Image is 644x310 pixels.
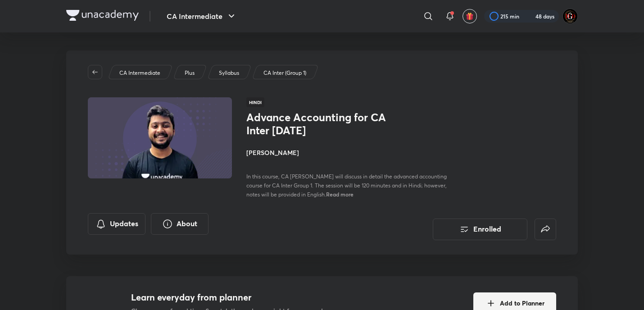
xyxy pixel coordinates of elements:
[66,10,139,21] img: Company Logo
[119,69,160,77] p: CA Intermediate
[562,9,578,24] img: DGD°MrBEAN
[263,69,306,77] p: CA Inter (Group 1)
[246,97,264,107] span: Hindi
[246,148,448,157] h4: [PERSON_NAME]
[433,219,527,240] button: Enrolled
[185,69,195,77] p: Plus
[86,96,233,179] img: Thumbnail
[466,12,474,20] img: avatar
[88,213,145,235] button: Updates
[218,69,241,77] a: Syllabus
[246,173,447,198] span: In this course, CA [PERSON_NAME] will discuss in detail the advanced accounting course for CA Int...
[246,111,394,137] h1: Advance Accounting for CA Inter [DATE]
[161,7,242,25] button: CA Intermediate
[151,213,209,235] button: About
[219,69,239,77] p: Syllabus
[326,191,354,198] span: Read more
[118,69,162,77] a: CA Intermediate
[262,69,308,77] a: CA Inter (Group 1)
[131,291,340,304] h4: Learn everyday from planner
[183,69,196,77] a: Plus
[463,9,477,23] button: avatar
[535,219,556,240] button: false
[66,10,139,23] a: Company Logo
[525,12,534,21] img: streak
